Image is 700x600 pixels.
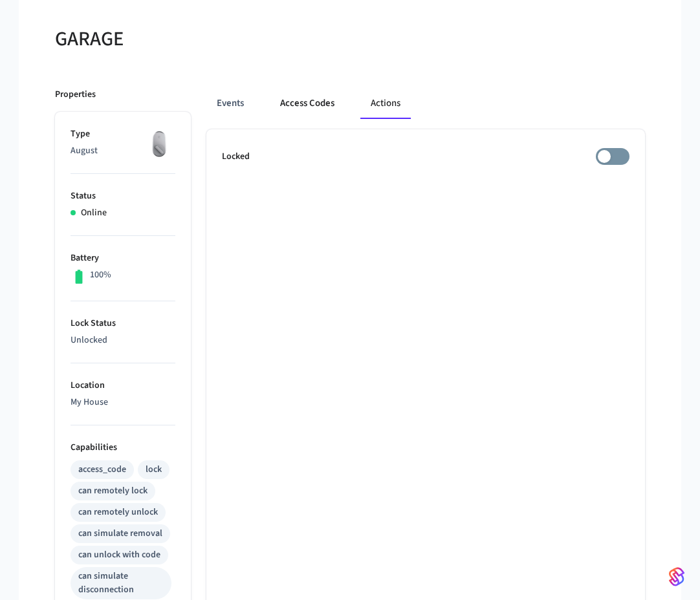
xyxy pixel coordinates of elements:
[222,150,250,164] p: Locked
[78,484,148,498] div: can remotely lock
[669,566,684,587] img: SeamLogoGradient.69752ec5.svg
[90,268,111,282] p: 100%
[360,88,411,119] button: Actions
[71,396,175,409] p: My House
[78,548,160,562] div: can unlock with code
[146,463,162,477] div: lock
[71,189,175,203] p: Status
[78,463,126,477] div: access_code
[206,88,254,119] button: Events
[78,570,164,597] div: can simulate disconnection
[71,252,175,265] p: Battery
[71,334,175,347] p: Unlocked
[78,506,158,519] div: can remotely unlock
[55,88,96,102] p: Properties
[71,379,175,392] p: Location
[206,88,645,119] div: ant example
[78,527,162,541] div: can simulate removal
[270,88,345,119] button: Access Codes
[71,127,175,141] p: Type
[71,144,175,158] p: August
[55,26,342,52] h5: GARAGE
[71,317,175,330] p: Lock Status
[81,206,107,220] p: Online
[143,127,175,160] img: August Wifi Smart Lock 3rd Gen, Silver, Front
[71,441,175,455] p: Capabilities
